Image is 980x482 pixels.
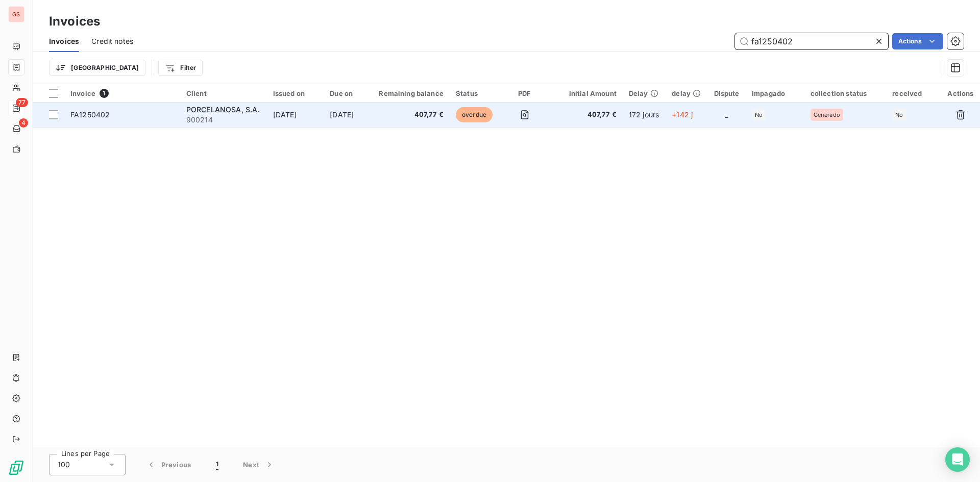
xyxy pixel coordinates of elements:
[755,112,763,118] span: No
[49,60,145,76] button: [GEOGRAPHIC_DATA]
[378,110,443,120] span: 407,77 €
[8,100,24,116] a: 77
[70,110,110,119] span: FA1250402
[892,89,935,97] div: received
[324,103,372,127] td: [DATE]
[186,105,260,114] span: PORCELANOSA, S.A.
[58,460,70,470] span: 100
[811,89,880,97] div: collection status
[714,89,740,97] div: Dispute
[752,89,798,97] div: impagado
[204,454,231,475] button: 1
[892,33,943,49] button: Actions
[19,118,28,128] span: 4
[49,12,100,31] h3: Invoices
[735,33,888,49] input: Search
[456,107,493,122] span: overdue
[186,89,261,97] div: Client
[330,89,365,97] div: Due on
[556,110,617,120] span: 407,77 €
[895,112,903,118] span: No
[8,460,24,476] img: Logo LeanPay
[945,447,970,472] div: Open Intercom Messenger
[216,460,218,470] span: 1
[100,89,109,98] span: 1
[378,89,443,97] div: Remaining balance
[273,89,318,97] div: Issued on
[186,115,261,125] span: 900214
[91,36,133,46] span: Credit notes
[8,120,24,137] a: 4
[672,110,693,119] span: +142 j
[456,89,493,97] div: Status
[505,89,544,97] div: PDF
[158,60,203,76] button: Filter
[814,112,840,118] span: Generado
[556,89,617,97] div: Initial Amount
[267,103,324,127] td: [DATE]
[672,89,701,97] div: delay
[8,6,24,22] div: GS
[629,89,659,97] div: Delay
[49,36,79,46] span: Invoices
[134,454,204,475] button: Previous
[725,110,728,119] span: _
[16,98,28,107] span: 77
[947,89,974,97] div: Actions
[70,89,95,97] span: Invoice
[623,103,666,127] td: 172 jours
[231,454,287,475] button: Next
